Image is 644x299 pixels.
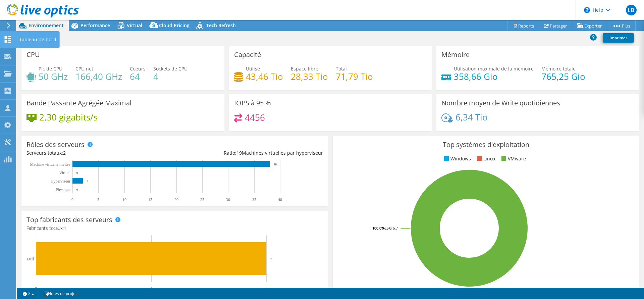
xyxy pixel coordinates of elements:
[274,163,277,166] text: 38
[539,20,572,31] a: Partager
[246,73,283,80] h4: 43,46 Tio
[26,216,112,223] h3: Top fabricants des serveurs
[71,197,73,202] text: 0
[29,22,64,29] span: Environnement
[39,289,82,298] a: Notes de projet
[80,22,110,29] span: Performance
[51,179,70,184] text: Hyperviseur
[584,7,590,13] svg: \n
[153,73,187,80] h4: 4
[234,51,261,58] h3: Capacité
[278,197,282,202] text: 40
[245,114,265,121] h4: 4456
[76,188,78,191] text: 0
[454,65,534,72] span: Utilisation maximale de la mémoire
[150,286,152,291] text: 1
[572,20,607,31] a: Exporter
[475,155,495,162] li: Linux
[607,20,636,31] a: Plus
[500,155,526,162] li: VMware
[27,257,34,261] text: Dell
[507,20,539,31] a: Reports
[148,197,152,202] text: 15
[541,73,585,80] h4: 765,25 Gio
[336,73,373,80] h4: 71,79 Tio
[59,170,71,175] text: Virtuel
[372,226,385,231] tspan: 100.0%
[206,22,236,29] span: Tech Refresh
[200,197,204,202] text: 25
[87,180,89,183] text: 2
[455,113,488,121] h4: 6,34 Tio
[175,149,323,157] div: Ratio: Machines virtuelles par hyperviseur
[26,225,323,232] h4: Fabricants totaux:
[265,286,267,291] text: 2
[153,65,187,72] span: Sockets de CPU
[39,73,68,80] h4: 50 GHz
[130,65,146,72] span: Coeurs
[76,171,78,175] text: 0
[75,73,122,80] h4: 166,40 GHz
[291,65,318,72] span: Espace libre
[35,286,37,291] text: 0
[236,150,242,156] span: 19
[26,141,85,148] h3: Rôles des serveurs
[338,141,634,148] h3: Top systèmes d'exploitation
[234,99,271,107] h3: IOPS à 95 %
[454,73,534,80] h4: 358,66 Gio
[603,33,634,43] a: Imprimer
[174,197,178,202] text: 20
[252,197,256,202] text: 35
[18,289,39,298] a: 2
[39,113,98,121] h4: 2,30 gigabits/s
[291,73,328,80] h4: 28,33 Tio
[30,162,70,167] tspan: Machine virtuelle invitée
[26,51,40,58] h3: CPU
[441,51,470,58] h3: Mémoire
[122,197,126,202] text: 10
[130,73,146,80] h4: 64
[127,22,142,29] span: Virtual
[541,65,576,72] span: Mémoire totale
[39,65,62,72] span: Pic de CPU
[64,225,66,231] span: 1
[97,197,99,202] text: 5
[16,31,60,48] div: Tableau de bord
[26,99,131,107] h3: Bande Passante Agrégée Maximal
[26,149,175,157] div: Serveurs totaux:
[159,22,190,29] span: Cloud Pricing
[75,65,93,72] span: CPU net
[441,99,560,107] h3: Nombre moyen de Write quotidiennes
[63,150,66,156] span: 2
[442,155,471,162] li: Windows
[246,65,260,72] span: Utilisé
[626,5,637,15] span: LB
[270,257,272,261] text: 2
[385,226,398,231] tspan: ESXi 6.7
[226,197,230,202] text: 30
[56,187,70,192] text: Physique
[336,65,347,72] span: Total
